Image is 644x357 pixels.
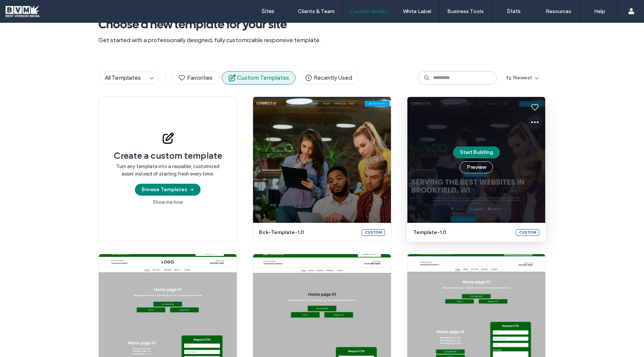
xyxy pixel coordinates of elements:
[135,184,201,196] button: Browse Templates
[222,71,296,85] button: Custom Templates
[516,229,539,236] div: Custom
[594,8,605,15] label: Help
[460,161,493,173] button: Preview
[299,71,359,85] button: Recently Used
[453,146,500,158] button: Start Building
[153,199,183,206] a: Show me how
[178,74,212,82] span: Favorites
[98,17,546,32] span: Choose a new template for your site
[228,74,289,82] span: Custom Templates
[546,8,571,15] label: Resources
[447,8,484,15] label: Business Tools
[350,8,387,15] label: Custom Assets
[305,74,352,82] span: Recently Used
[172,71,219,85] button: Favorites
[259,229,357,236] span: bck-template-1.0
[612,323,638,351] iframe: Chat
[403,8,431,15] label: White Label
[17,5,32,12] span: Help
[507,8,521,15] label: Stats
[114,163,222,178] span: Turn any template into a reusable, customized asset instead of starting fresh every time.
[500,72,546,84] button: Newest
[298,8,335,15] label: Clients & Team
[362,229,385,236] div: Custom
[98,36,546,44] span: Get started with a professionally designed, fully customizable responsive template.
[105,74,141,81] span: All Templates
[99,72,147,84] button: All Templates
[114,150,222,161] span: Create a custom template
[262,8,274,15] label: Sites
[413,229,511,236] span: template-1.0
